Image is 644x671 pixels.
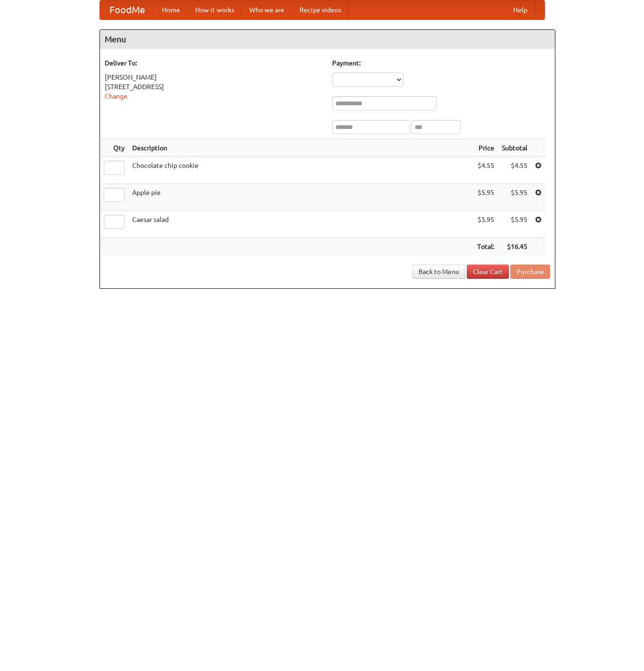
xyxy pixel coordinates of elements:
[473,139,498,157] th: Price
[105,92,127,100] a: Change
[467,265,509,279] a: Clear Cart
[242,0,292,19] a: Who we are
[332,58,550,68] h5: Payment:
[128,211,473,238] td: Caesar salad
[510,265,550,279] button: Purchase
[100,139,128,157] th: Qty
[105,82,323,92] div: [STREET_ADDRESS]
[412,265,465,279] a: Back to Menu
[188,0,242,19] a: How it works
[100,0,154,19] a: FoodMe
[473,184,498,211] td: $5.95
[473,157,498,184] td: $4.55
[506,0,535,19] a: Help
[498,157,531,184] td: $4.55
[498,238,531,256] th: $16.45
[100,30,555,49] h4: Menu
[105,73,323,82] div: [PERSON_NAME]
[154,0,188,19] a: Home
[473,238,498,256] th: Total:
[105,58,323,68] h5: Deliver To:
[498,211,531,238] td: $5.95
[498,139,531,157] th: Subtotal
[292,0,349,19] a: Recipe videos
[498,184,531,211] td: $5.95
[128,157,473,184] td: Chocolate chip cookie
[128,139,473,157] th: Description
[473,211,498,238] td: $5.95
[128,184,473,211] td: Apple pie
